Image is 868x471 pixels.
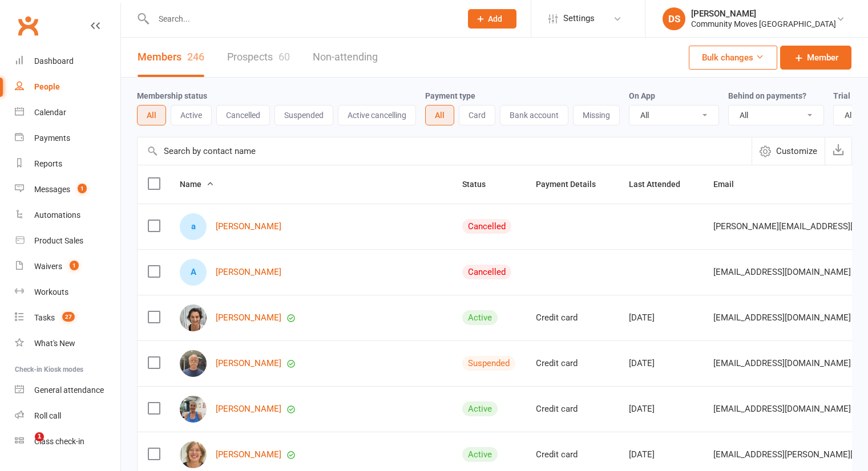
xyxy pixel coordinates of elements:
[462,447,498,462] div: Active
[34,339,75,348] div: What's New
[776,144,817,158] span: Customize
[227,38,290,77] a: Prospects60
[34,236,83,245] div: Product Sales
[536,313,608,323] div: Credit card
[338,105,416,125] button: Active cancelling
[216,313,281,323] a: [PERSON_NAME]
[462,180,498,189] span: Status
[187,51,204,63] div: 246
[180,259,207,286] div: Addy
[629,313,693,323] div: [DATE]
[536,180,608,189] span: Payment Details
[34,185,70,194] div: Messages
[34,437,84,446] div: Class check-in
[15,48,120,74] a: Dashboard
[691,19,836,29] div: Community Moves [GEOGRAPHIC_DATA]
[15,429,120,454] a: Class kiosk mode
[150,11,453,27] input: Search...
[462,219,511,234] div: Cancelled
[216,359,281,368] a: [PERSON_NAME]
[15,151,120,177] a: Reports
[216,105,270,125] button: Cancelled
[34,313,55,322] div: Tasks
[15,228,120,254] a: Product Sales
[629,450,693,460] div: [DATE]
[180,177,214,191] button: Name
[78,184,87,193] span: 1
[14,11,42,40] a: Clubworx
[34,411,61,420] div: Roll call
[34,108,66,117] div: Calendar
[500,105,568,125] button: Bank account
[15,74,120,100] a: People
[629,359,693,368] div: [DATE]
[34,56,74,66] div: Dashboard
[425,105,454,125] button: All
[11,432,39,460] iframe: Intercom live chat
[15,254,120,279] a: Waivers 1
[691,9,836,19] div: [PERSON_NAME]
[15,377,120,403] a: General attendance kiosk mode
[713,352,851,374] span: [EMAIL_ADDRESS][DOMAIN_NAME]
[180,441,207,468] img: Andrea
[15,100,120,125] a: Calendar
[462,401,498,416] div: Active
[137,91,207,100] label: Membership status
[180,304,207,331] img: Alison
[468,9,516,29] button: Add
[536,177,608,191] button: Payment Details
[713,398,851,420] span: [EMAIL_ADDRESS][DOMAIN_NAME]
[62,312,75,322] span: 27
[171,105,212,125] button: Active
[629,91,655,100] label: On App
[15,305,120,331] a: Tasks 27
[34,159,62,168] div: Reports
[629,404,693,414] div: [DATE]
[313,38,378,77] a: Non-attending
[216,222,281,232] a: [PERSON_NAME]
[137,105,166,125] button: All
[15,125,120,151] a: Payments
[462,265,511,279] div: Cancelled
[35,432,44,441] span: 1
[462,177,498,191] button: Status
[278,51,290,63] div: 60
[713,177,746,191] button: Email
[728,91,806,100] label: Behind on payments?
[180,180,214,189] span: Name
[663,7,685,30] div: DS
[274,105,333,125] button: Suspended
[138,137,752,165] input: Search by contact name
[15,279,120,305] a: Workouts
[34,262,62,271] div: Waivers
[488,14,502,23] span: Add
[15,331,120,356] a: What's New
[462,310,498,325] div: Active
[34,210,80,220] div: Automations
[70,261,79,270] span: 1
[34,133,70,143] div: Payments
[138,38,204,77] a: Members246
[752,137,825,165] button: Customize
[536,404,608,414] div: Credit card
[15,177,120,202] a: Messages 1
[573,105,620,125] button: Missing
[34,287,68,297] div: Workouts
[780,46,851,70] a: Member
[459,105,495,125] button: Card
[713,180,746,189] span: Email
[34,82,60,91] div: People
[216,267,281,277] a: [PERSON_NAME]
[180,213,207,240] div: adam
[15,403,120,429] a: Roll call
[713,307,851,328] span: [EMAIL_ADDRESS][DOMAIN_NAME]
[34,385,104,395] div: General attendance
[713,261,851,283] span: [EMAIL_ADDRESS][DOMAIN_NAME]
[180,350,207,377] img: Alistair ROSS
[536,359,608,368] div: Credit card
[216,404,281,414] a: [PERSON_NAME]
[563,6,595,31] span: Settings
[462,356,515,371] div: Suspended
[15,202,120,228] a: Automations
[629,180,693,189] span: Last Attended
